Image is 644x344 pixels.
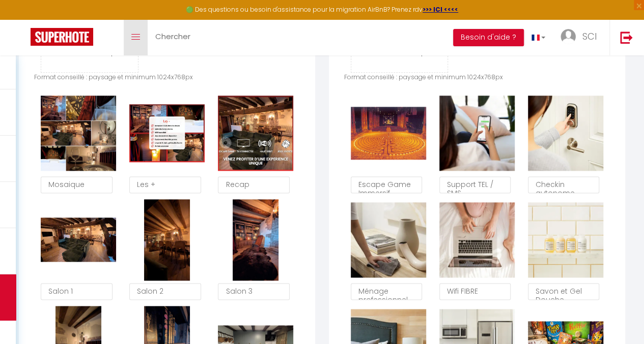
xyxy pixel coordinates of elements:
[553,20,609,55] a: ... SCI
[561,29,576,44] img: ...
[34,73,300,82] p: Format conseillé : paysage et minimum 1024x768px
[344,73,610,82] p: Format conseillé : paysage et minimum 1024x768px
[423,5,458,14] a: >>> ICI <<<<
[155,31,190,42] span: Chercher
[620,31,633,44] img: logout
[582,30,597,43] span: SCI
[453,29,524,46] button: Besoin d'aide ?
[148,20,198,55] a: Chercher
[31,28,93,46] img: Super Booking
